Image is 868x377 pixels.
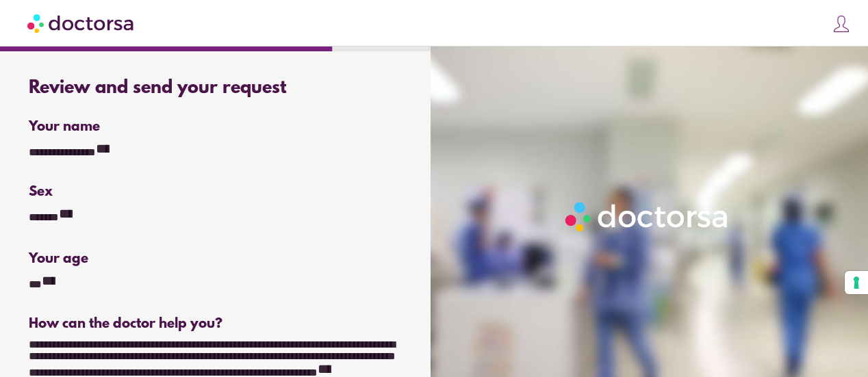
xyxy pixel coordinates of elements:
[29,119,404,135] div: Your name
[845,271,868,294] button: Your consent preferences for tracking technologies
[27,8,136,38] img: Doctorsa.com
[561,197,735,236] img: Logo-Doctorsa-trans-White-partial-flat.png
[29,78,404,99] div: Review and send your request
[29,184,404,200] div: Sex
[29,316,404,332] div: How can the doctor help you?
[832,14,851,34] img: icons8-customer-100.png
[29,251,214,267] div: Your age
